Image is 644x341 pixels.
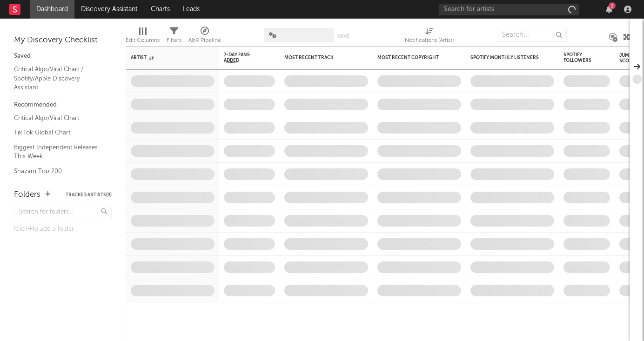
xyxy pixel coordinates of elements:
[497,28,567,42] input: Search...
[66,193,112,197] button: Tracked Artists(9)
[14,127,102,138] a: TikTok Global Chart
[126,35,160,46] div: Edit Columns
[284,55,354,60] div: Most Recent Track
[188,35,221,46] div: A&R Pipeline
[405,35,454,46] div: Notifications (Artist)
[14,166,102,176] a: Shazam Top 200
[188,23,221,50] div: A&R Pipeline
[439,4,579,15] input: Search for artists
[131,55,201,60] div: Artist
[167,35,181,46] div: Filters
[14,189,40,201] div: Folders
[563,52,596,63] div: Spotify Followers
[14,35,112,46] div: My Discovery Checklist
[470,55,540,60] div: Spotify Monthly Listeners
[609,2,616,9] div: 2
[126,23,160,50] div: Edit Columns
[377,55,447,60] div: Most Recent Copyright
[606,6,612,13] button: 2
[14,224,112,235] div: Click to add a folder.
[14,142,102,161] a: Biggest Independent Releases This Week
[14,206,112,219] input: Search for folders...
[224,52,261,63] span: 7-Day Fans Added
[14,113,102,123] a: Critical Algo/Viral Chart
[167,23,181,50] div: Filters
[14,64,102,93] a: Critical Algo/Viral Chart / Spotify/Apple Discovery Assistant
[619,53,643,64] div: Jump Score
[14,100,112,111] div: Recommended
[337,33,349,39] button: Save
[14,51,112,62] div: Saved
[405,23,454,50] div: Notifications (Artist)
